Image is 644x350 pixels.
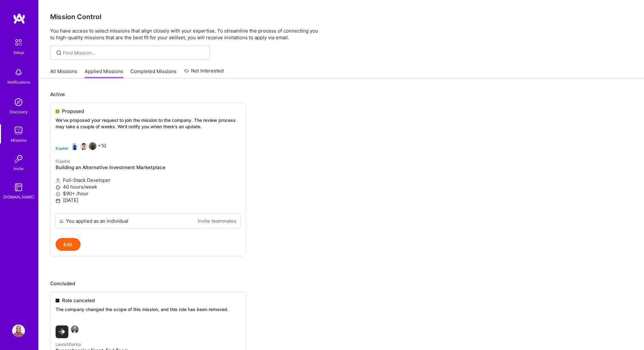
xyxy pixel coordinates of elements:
[56,190,240,197] p: $90+ /hour
[50,280,632,287] p: Concluded
[56,142,68,155] img: iCapital company logo
[12,324,25,337] img: User Avatar
[130,68,177,78] a: Completed Missions
[63,49,205,56] input: Find Mission...
[56,183,240,190] p: 40 hours/week
[12,181,25,194] img: guide book
[56,177,240,183] p: Full-Stack Developer
[12,36,25,49] img: setup
[56,192,60,197] i: icon MoneyGray
[56,165,240,170] h4: Building an Alternative Investment Marketplace
[13,13,26,24] img: logo
[50,68,77,78] a: All Missions
[80,142,88,150] img: Ben Liang
[85,68,123,78] a: Applied Missions
[56,238,80,251] button: Edit
[12,124,25,137] img: teamwork
[14,165,24,172] div: Invite
[198,218,236,224] a: Invite teammates
[10,108,28,115] div: Discovery
[56,142,106,155] div: +10
[56,117,240,130] p: We've proposed your request to join the mission to the company. The review process may take a cou...
[7,79,30,86] div: Notifications
[50,91,632,98] p: Active
[50,137,245,213] a: iCapital company logoNick KammerdienerBen LiangAdam Mostafa+10iCapitalBuilding an Alternative Inv...
[55,49,63,56] i: icon SearchGrey
[56,178,60,183] i: icon Applicant
[56,185,60,190] i: icon Clock
[12,66,25,79] img: bell
[71,142,79,150] img: Nick Kammerdiener
[12,96,25,108] img: discovery
[3,194,34,200] div: [DOMAIN_NAME]
[56,198,60,203] i: icon Calendar
[56,197,240,204] p: [DATE]
[13,49,24,56] div: Setup
[66,218,128,224] div: You applied as an individual
[89,142,96,150] img: Adam Mostafa
[12,153,25,165] img: Invite
[50,27,632,41] p: You have access to select missions that align closely with your expertise. To streamline the proc...
[56,159,70,164] small: iCapital
[184,67,224,78] a: Not Interested
[62,108,84,115] span: Proposed
[11,137,27,144] div: Missions
[50,13,632,21] h3: Mission Control
[11,324,27,337] a: User Avatar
